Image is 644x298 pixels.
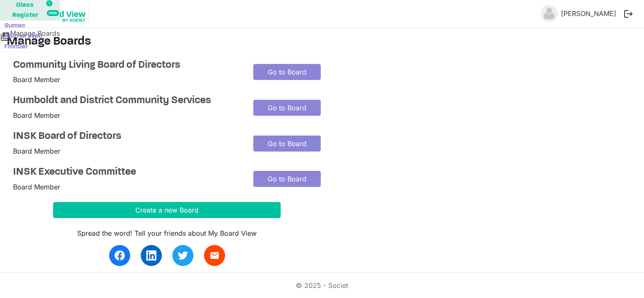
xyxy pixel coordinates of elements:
img: linkedin.svg [146,250,156,261]
span: Board Member [13,75,60,84]
span: email [209,250,220,261]
a: [PERSON_NAME] [558,5,620,22]
button: logout [620,5,637,23]
a: Humboldt and District Community Services [13,95,241,107]
img: twitter.svg [178,250,188,261]
div: new [47,10,59,16]
a: email [204,245,225,266]
a: Go to Board [253,100,321,116]
a: Go to Board [253,171,321,187]
span: Board Member [13,183,60,191]
img: no-profile-picture.svg [541,5,558,22]
span: Board Member [13,111,60,120]
a: INSK Board of Directors [13,130,241,143]
a: © 2025 - Societ [296,281,348,290]
div: Spread the word! Tell your friends about My Board View [53,228,281,238]
a: Go to Board [253,136,321,152]
a: Community Living Board of Directors [13,59,241,72]
a: Go to Board [253,64,321,80]
button: Create a new Board [53,202,281,218]
img: facebook.svg [115,250,125,261]
h3: Manage Boards [7,35,637,49]
span: Board Member [13,147,60,155]
a: INSK Executive Committee [13,166,241,178]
